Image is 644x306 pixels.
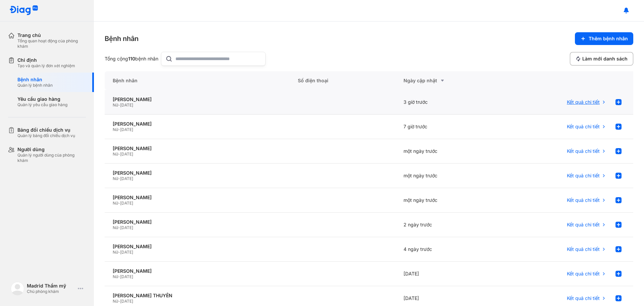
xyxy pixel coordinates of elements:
div: Người dùng [17,146,86,152]
span: Kết quả chi tiết [567,197,600,203]
div: [PERSON_NAME] [113,219,282,225]
span: Nữ [113,299,118,304]
div: Ngày cập nhật [404,77,493,85]
span: - [118,127,120,132]
span: Kết quả chi tiết [567,222,600,228]
button: Thêm bệnh nhân [575,32,633,45]
div: [PERSON_NAME] [113,194,282,201]
span: - [118,250,120,255]
span: Kết quả chi tiết [567,271,600,277]
img: logo [9,5,38,16]
div: Chủ phòng khám [27,289,75,294]
div: Bệnh nhân [105,34,139,43]
span: [DATE] [120,299,133,304]
span: - [118,102,120,107]
span: Nữ [113,127,118,132]
div: Yêu cầu giao hàng [17,96,67,102]
span: - [118,274,120,279]
div: Quản lý bệnh nhân [17,83,53,88]
div: [PERSON_NAME] THUYỀN [113,293,282,299]
div: Bảng đối chiếu dịch vụ [17,127,75,133]
span: Nữ [113,176,118,181]
div: Chỉ định [17,57,75,63]
div: Trang chủ [17,32,86,38]
span: [DATE] [120,201,133,206]
div: Quản lý yêu cầu giao hàng [17,102,67,107]
div: một ngày trước [395,139,501,164]
div: Bệnh nhân [17,77,53,83]
span: [DATE] [120,250,133,255]
span: Nữ [113,250,118,255]
span: [DATE] [120,225,133,230]
div: Bệnh nhân [105,71,290,90]
div: Số điện thoại [290,71,395,90]
div: Quản lý người dùng của phòng khám [17,152,86,163]
span: [DATE] [120,151,133,157]
div: [PERSON_NAME] [113,121,282,127]
div: [PERSON_NAME] [113,244,282,250]
span: Kết quả chi tiết [567,148,600,154]
span: - [118,201,120,206]
span: - [118,299,120,304]
span: Nữ [113,102,118,107]
div: Madrid Thẩm mỹ [27,283,75,289]
span: [DATE] [120,176,133,181]
div: 3 giờ trước [395,90,501,115]
span: Kết quả chi tiết [567,124,600,130]
div: 2 ngày trước [395,213,501,237]
div: [PERSON_NAME] [113,170,282,176]
div: Tổng cộng bệnh nhân [105,56,158,62]
div: một ngày trước [395,188,501,213]
span: Nữ [113,274,118,279]
span: [DATE] [120,127,133,132]
div: 4 ngày trước [395,237,501,262]
span: Kết quả chi tiết [567,173,600,179]
span: Kết quả chi tiết [567,295,600,301]
button: Làm mới danh sách [570,52,633,65]
div: Quản lý bảng đối chiếu dịch vụ [17,133,75,138]
span: [DATE] [120,102,133,107]
img: logo [11,282,24,295]
span: Nữ [113,151,118,157]
span: Nữ [113,201,118,206]
span: - [118,176,120,181]
div: [DATE] [395,262,501,286]
span: 110 [128,56,135,61]
span: Làm mới danh sách [582,56,628,62]
div: [PERSON_NAME] [113,96,282,102]
div: Tổng quan hoạt động của phòng khám [17,38,86,49]
span: - [118,225,120,230]
span: Thêm bệnh nhân [589,36,628,42]
span: - [118,151,120,157]
span: Nữ [113,225,118,230]
div: [PERSON_NAME] [113,145,282,151]
div: Tạo và quản lý đơn xét nghiệm [17,63,75,69]
div: một ngày trước [395,164,501,188]
span: Kết quả chi tiết [567,246,600,252]
div: [PERSON_NAME] [113,268,282,274]
span: [DATE] [120,274,133,279]
div: 7 giờ trước [395,115,501,139]
span: Kết quả chi tiết [567,99,600,105]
